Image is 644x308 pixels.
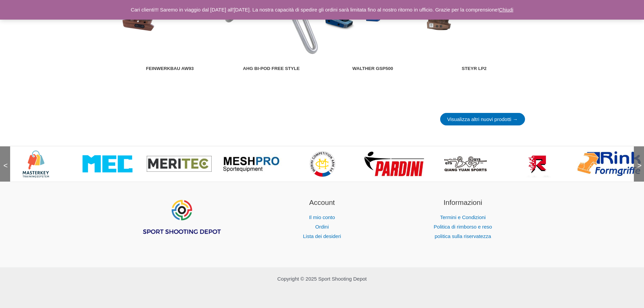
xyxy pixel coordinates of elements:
a: Il mio conto [309,214,335,220]
font: Informazioni [444,198,482,206]
a: Chiudi [499,7,514,13]
font: Visualizza altri nuovi prodotti → [447,116,518,122]
aside: Widget piè di pagina 3 [401,197,525,241]
font: < [3,161,8,170]
a: Termini e Condizioni [440,214,486,220]
a: Visualizza altri nuovi prodotti → [440,113,525,125]
font: STEYR LP2 [462,66,487,71]
nav: Account [260,213,384,241]
font: Cari clienti!!! Saremo in viaggio dal [DATE] all'[DATE]. La nostra capacità di spedire gli ordini... [131,7,499,13]
font: Copyright © 2025 Sport Shooting Depot [277,276,367,282]
aside: Widget piè di pagina 2 [260,197,384,241]
a: Ordini [315,224,329,230]
a: Politica di rimborso e reso [434,224,492,230]
font: AHG Bi-Pod Free Style [243,66,300,71]
font: > [637,161,642,170]
font: Account [309,198,335,206]
a: politica sulla riservatezza [435,233,491,239]
font: Walther GSP500 [352,66,393,71]
a: Lista dei desideri [303,233,341,239]
aside: Widget piè di pagina 1 [119,197,243,252]
font: Feinwerkbau AW93 [146,66,194,71]
nav: Informazioni [401,213,525,241]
